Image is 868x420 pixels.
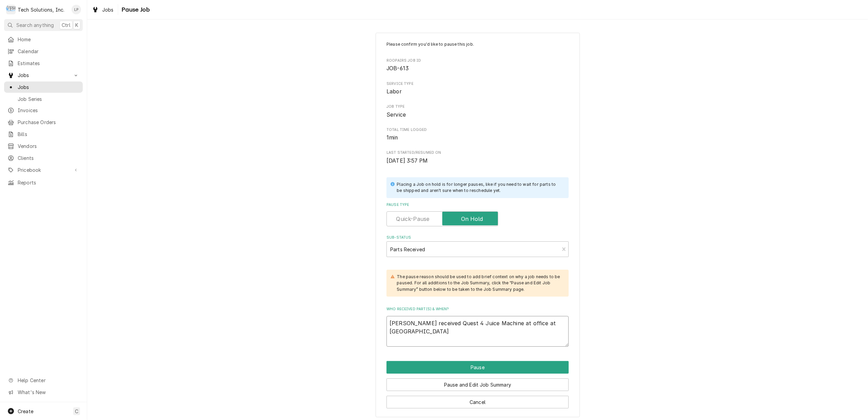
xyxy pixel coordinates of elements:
div: Sub-Status [386,235,569,257]
a: Calendar [4,46,83,57]
a: Go to Pricebook [4,164,83,176]
div: Job Pause [376,33,580,417]
label: Who received part(s) & when? [386,306,569,312]
a: Job Series [4,93,83,105]
span: Roopairs Job ID [386,64,569,73]
span: Calendar [18,48,79,55]
div: Job Type [386,104,569,119]
span: Pricebook [18,166,69,174]
div: Tech Solutions, Inc.'s Avatar [6,5,16,14]
p: Please confirm you'd like to pause this job. [386,41,569,47]
span: Total Time Logged [386,127,569,133]
a: Bills [4,129,83,140]
div: Button Group [386,361,569,408]
button: Pause [386,361,569,374]
div: The pause reason should be used to add brief context on why a job needs to be paused. For all add... [397,274,562,292]
button: Pause and Edit Job Summary [386,378,569,391]
div: Who received part(s) & when? [386,306,569,347]
span: C [75,408,78,415]
div: Lisa Paschal's Avatar [72,5,81,14]
div: Roopairs Job ID [386,58,569,73]
span: Create [18,408,33,414]
span: Service [386,111,406,118]
div: Service Type [386,81,569,96]
div: Total Time Logged [386,127,569,142]
div: Tech Solutions, Inc. [18,6,64,13]
button: Search anythingCtrlK [4,19,83,31]
span: Service Type [386,88,569,96]
a: Go to Jobs [4,70,83,81]
span: Jobs [18,72,69,79]
label: Pause Type [386,202,569,208]
span: 1min [386,134,398,141]
span: Search anything [16,21,54,29]
span: Purchase Orders [18,119,79,126]
a: Vendors [4,140,83,152]
a: Purchase Orders [4,117,83,128]
span: Invoices [18,107,79,114]
div: Job Pause Form [386,41,569,347]
span: Jobs [102,6,114,13]
span: Last Started/Resumed On [386,157,569,165]
span: Bills [18,131,79,138]
span: Labor [386,88,401,95]
label: Sub-Status [386,235,569,240]
span: Jobs [18,84,79,91]
a: Jobs [89,4,116,15]
span: Home [18,36,79,43]
button: Cancel [386,396,569,408]
span: [DATE] 3:57 PM [386,157,428,164]
span: Clients [18,154,79,162]
span: JOB-613 [386,65,409,72]
span: What's New [18,389,79,396]
textarea: [PERSON_NAME] received Quest 4 Juice Machine at office at [GEOGRAPHIC_DATA] [386,316,569,347]
a: Clients [4,152,83,164]
div: Button Group Row [386,391,569,408]
a: Estimates [4,58,83,69]
div: LP [72,5,81,14]
span: Pause Job [120,5,150,14]
span: Ctrl [62,21,70,29]
span: Roopairs Job ID [386,58,569,63]
div: Button Group Row [386,374,569,391]
span: K [75,21,78,29]
span: Last Started/Resumed On [386,150,569,155]
div: Last Started/Resumed On [386,150,569,165]
a: Jobs [4,81,83,93]
span: Job Type [386,104,569,109]
span: Estimates [18,60,79,67]
div: Button Group Row [386,361,569,374]
div: Pause Type [386,202,569,226]
a: Go to What's New [4,387,83,398]
div: Placing a Job on hold is for longer pauses, like if you need to wait for parts to be shipped and ... [397,181,562,194]
span: Vendors [18,142,79,150]
span: Reports [18,179,79,186]
span: Total Time Logged [386,134,569,142]
span: Help Center [18,377,79,384]
a: Invoices [4,105,83,116]
a: Reports [4,177,83,188]
a: Go to Help Center [4,375,83,386]
div: T [6,5,16,14]
span: Job Series [18,95,79,103]
a: Home [4,34,83,45]
span: Job Type [386,111,569,119]
span: Service Type [386,81,569,87]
